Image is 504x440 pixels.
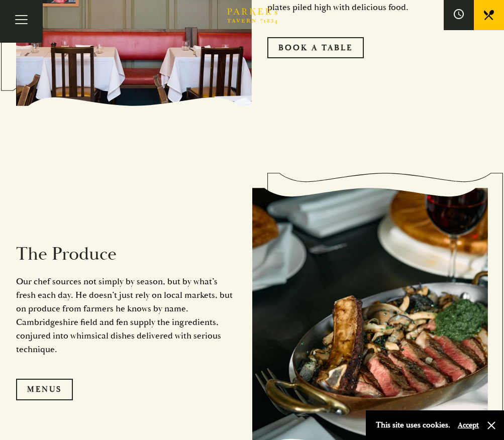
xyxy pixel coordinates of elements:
[376,418,450,432] p: This site uses cookies.
[16,275,237,356] p: Our chef sources not simply by season, but by what’s fresh each day. He doesn’t just rely on loca...
[16,379,73,400] a: Menus
[16,243,237,265] h2: The Produce
[486,420,496,430] button: Close and accept
[267,37,364,58] a: Book A Table
[458,420,479,430] button: Accept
